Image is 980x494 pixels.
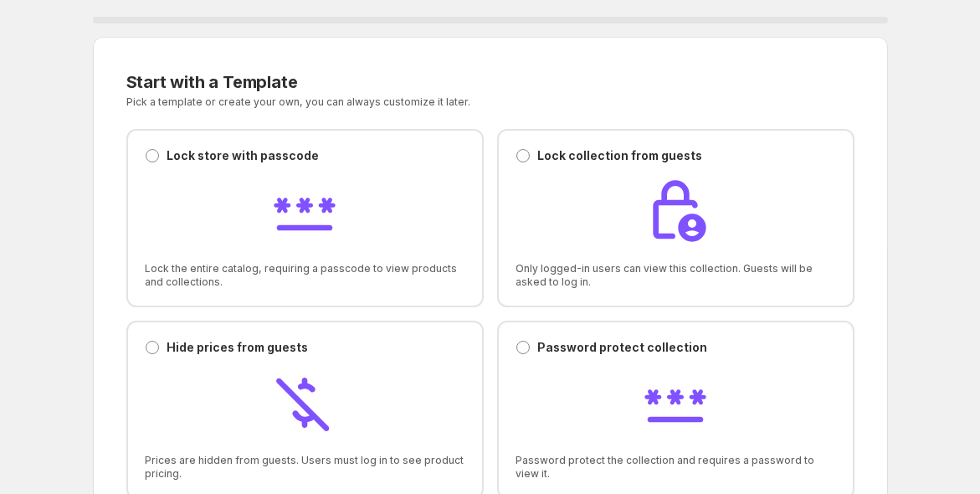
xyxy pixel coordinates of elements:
[271,369,338,436] img: Hide prices from guests
[271,178,338,244] img: Lock store with passcode
[516,454,836,481] span: Password protect the collection and requires a password to view it.
[145,454,465,481] span: Prices are hidden from guests. Users must log in to see product pricing.
[537,339,707,356] p: Password protect collection
[642,178,709,244] img: Lock collection from guests
[537,147,702,164] p: Lock collection from guests
[642,369,709,436] img: Password protect collection
[167,339,308,356] p: Hide prices from guests
[167,147,319,164] p: Lock store with passcode
[145,262,465,289] span: Lock the entire catalog, requiring a passcode to view products and collections.
[126,95,656,109] p: Pick a template or create your own, you can always customize it later.
[126,72,298,92] span: Start with a Template
[516,262,836,289] span: Only logged-in users can view this collection. Guests will be asked to log in.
